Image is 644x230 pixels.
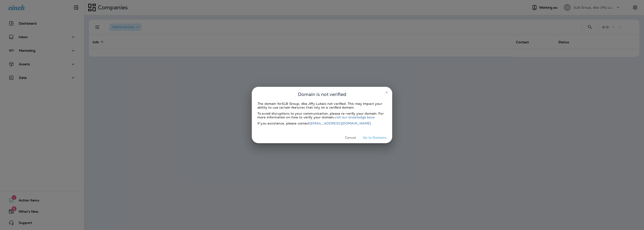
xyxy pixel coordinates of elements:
button: Cancel [342,134,359,141]
div: To avoid disruptions to your communication, please re-verify your domain. For more information on... [257,112,387,119]
a: visit our knowledge base [334,115,374,119]
button: Go to Domains [361,134,388,141]
div: The domain for SLB Group, dba Jiffy Lube is not verified. This may impact your ability to use cer... [257,102,387,109]
a: [EMAIL_ADDRESS][DOMAIN_NAME] [310,121,371,125]
span: Domain is not verified [298,91,346,98]
button: close [383,89,390,96]
div: If you assistance, please contact [257,121,387,125]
